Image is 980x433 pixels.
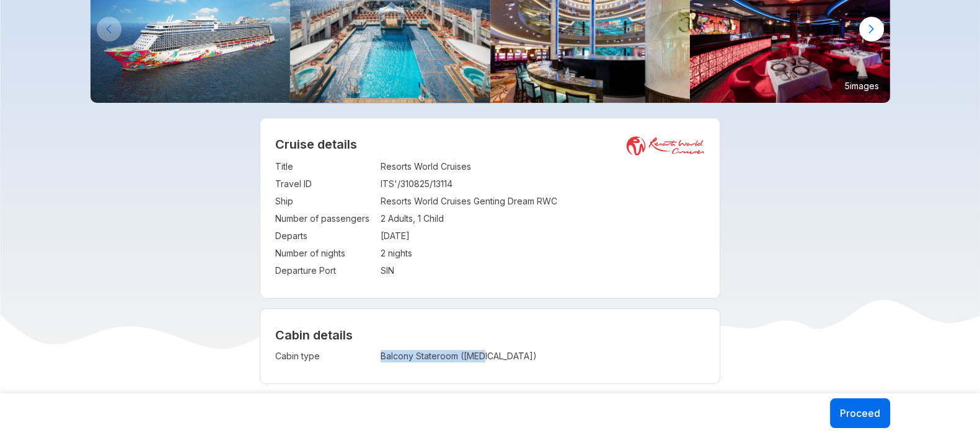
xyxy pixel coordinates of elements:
[381,245,705,262] td: 2 nights
[840,76,884,95] small: 5 images
[381,227,705,245] td: [DATE]
[381,175,705,193] td: ITS'/310825/13114
[275,245,374,262] td: Number of nights
[374,175,381,193] td: :
[381,210,705,227] td: 2 Adults, 1 Child
[374,245,381,262] td: :
[275,227,374,245] td: Departs
[275,193,374,210] td: Ship
[275,262,374,279] td: Departure Port
[374,193,381,210] td: :
[381,348,609,365] td: Balcony Stateroom ([MEDICAL_DATA])
[275,328,705,343] h4: Cabin details
[275,210,374,227] td: Number of passengers
[374,262,381,279] td: :
[381,262,705,279] td: SIN
[374,348,381,365] td: :
[275,348,374,365] td: Cabin type
[275,158,374,175] td: Title
[374,210,381,227] td: :
[275,175,374,193] td: Travel ID
[381,158,705,175] td: Resorts World Cruises
[381,193,705,210] td: Resorts World Cruises Genting Dream RWC
[830,398,890,428] button: Proceed
[374,158,381,175] td: :
[275,137,705,152] h2: Cruise details
[374,227,381,245] td: :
